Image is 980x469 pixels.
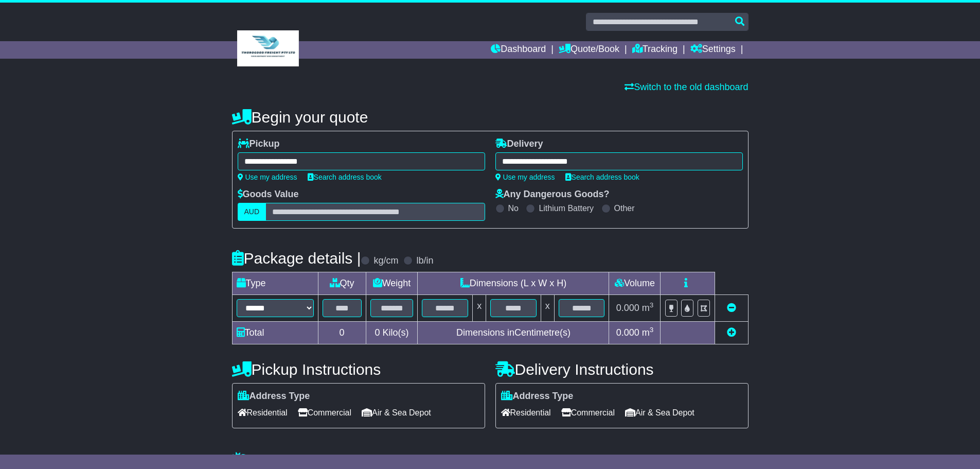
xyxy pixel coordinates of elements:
[650,326,654,334] sup: 3
[625,82,748,92] a: Switch to the old dashboard
[366,272,418,295] td: Weight
[232,272,318,295] td: Type
[232,109,749,126] h4: Begin your quote
[298,405,351,421] span: Commercial
[318,322,366,344] td: 0
[232,322,318,344] td: Total
[642,303,654,313] span: m
[539,203,594,213] label: Lithium Battery
[491,41,546,59] a: Dashboard
[238,391,310,402] label: Address Type
[495,173,555,181] a: Use my address
[541,295,554,322] td: x
[614,203,635,213] label: Other
[232,361,485,378] h4: Pickup Instructions
[238,138,280,150] label: Pickup
[232,451,749,468] h4: Warranty & Insurance
[561,405,615,421] span: Commercial
[416,255,433,267] label: lb/in
[616,327,639,338] span: 0.000
[366,322,418,344] td: Kilo(s)
[473,295,486,322] td: x
[495,361,749,378] h4: Delivery Instructions
[238,203,266,221] label: AUD
[727,327,736,338] a: Add new item
[238,173,297,181] a: Use my address
[508,203,519,213] label: No
[418,272,609,295] td: Dimensions (L x W x H)
[308,173,382,181] a: Search address book
[495,189,610,200] label: Any Dangerous Goods?
[727,303,736,313] a: Remove this item
[232,250,361,267] h4: Package details |
[373,255,398,267] label: kg/cm
[238,405,288,421] span: Residential
[501,405,551,421] span: Residential
[418,322,609,344] td: Dimensions in Centimetre(s)
[501,391,574,402] label: Address Type
[616,303,639,313] span: 0.000
[642,327,654,338] span: m
[609,272,661,295] td: Volume
[625,405,694,421] span: Air & Sea Depot
[362,405,431,421] span: Air & Sea Depot
[565,173,639,181] a: Search address book
[650,301,654,309] sup: 3
[690,41,736,59] a: Settings
[632,41,678,59] a: Tracking
[238,189,299,200] label: Goods Value
[375,327,380,338] span: 0
[318,272,366,295] td: Qty
[559,41,619,59] a: Quote/Book
[495,138,543,150] label: Delivery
